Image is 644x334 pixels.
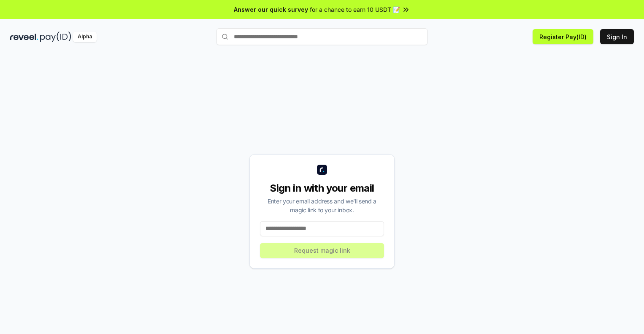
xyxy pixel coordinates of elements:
span: for a chance to earn 10 USDT 📝 [310,5,400,14]
img: pay_id [40,32,71,42]
div: Sign in with your email [260,182,384,195]
button: Register Pay(ID) [533,29,593,44]
img: reveel_dark [10,32,38,42]
button: Sign In [600,29,634,44]
img: logo_small [317,165,327,175]
span: Answer our quick survey [234,5,308,14]
div: Enter your email address and we’ll send a magic link to your inbox. [260,197,384,214]
div: Alpha [73,32,97,42]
